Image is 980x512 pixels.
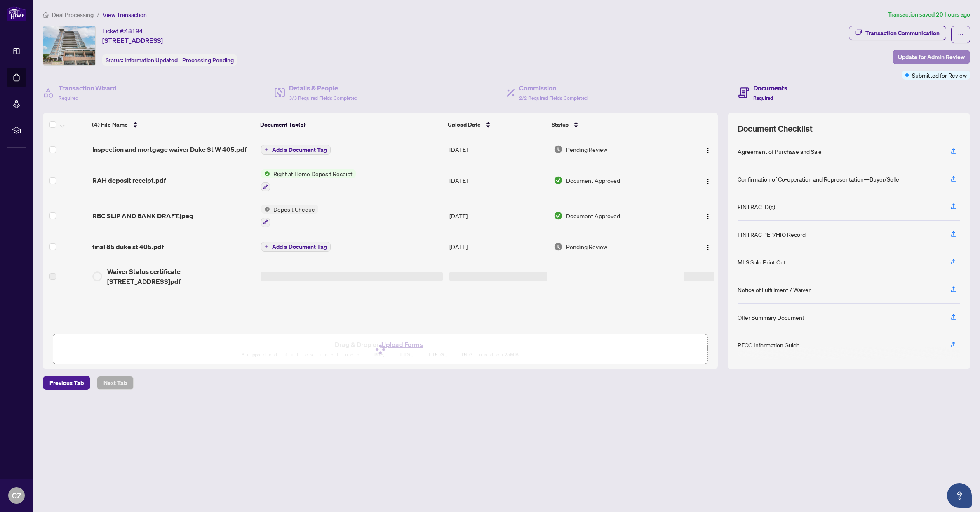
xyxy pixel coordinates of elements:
span: Pending Review [566,242,607,251]
div: FINTRAC PEP/HIO Record [738,230,806,239]
img: Status Icon [261,205,270,214]
span: plus [265,245,269,249]
div: MLS Sold Print Out [738,257,786,267]
span: Document Checklist [738,123,813,134]
span: Upload Date [448,120,481,129]
div: Confirmation of Co-operation and Representation—Buyer/Seller [738,175,901,184]
div: Ticket #: [102,26,143,35]
button: Logo [701,240,714,253]
span: Document Approved [566,211,620,220]
article: Transaction saved 20 hours ago [888,10,970,19]
button: Previous Tab [43,376,90,390]
img: Logo [705,147,711,154]
h4: Transaction Wizard [59,83,117,93]
img: Logo [705,178,711,185]
div: FINTRAC ID(s) [738,202,775,211]
span: RAH deposit receipt.pdf [92,175,166,185]
img: Document Status [554,145,563,154]
div: Notice of Fulfillment / Waiver [738,285,811,294]
h4: Commission [519,83,588,93]
button: Update for Admin Review [893,50,970,64]
span: plus [265,148,269,152]
img: Document Status [554,242,563,251]
img: logo [7,6,26,21]
div: Status: [102,54,237,66]
img: IMG-X12292924_1.jpg [43,26,95,65]
span: 2/2 Required Fields Completed [519,95,588,101]
span: Status [552,120,569,129]
span: Submitted for Review [912,71,967,80]
span: 48194 [125,27,143,35]
td: [DATE] [446,136,550,163]
span: Waiver Status certificate [STREET_ADDRESS]pdf [107,267,254,286]
button: Transaction Communication [849,26,946,40]
button: Status IconRight at Home Deposit Receipt [261,169,356,191]
img: Logo [705,244,711,251]
span: Required [59,95,78,101]
td: [DATE] [446,163,550,198]
span: Update for Admin Review [898,50,965,64]
button: Logo [701,174,714,187]
button: Logo [701,209,714,222]
button: Open asap [947,483,972,508]
span: Previous Tab [49,376,84,389]
th: Upload Date [444,113,548,136]
span: final 85 duke st 405.pdf [92,242,164,252]
span: Add a Document Tag [272,244,327,250]
h4: Documents [753,83,787,93]
h4: Details & People [289,83,357,93]
td: [DATE] [446,198,550,234]
button: Add a Document Tag [261,144,331,155]
span: Right at Home Deposit Receipt [270,169,356,178]
span: (4) File Name [92,120,128,129]
div: RECO Information Guide [738,340,800,349]
li: / [97,10,99,19]
span: Deposit Cheque [270,205,318,214]
img: Document Status [554,176,563,185]
button: Next Tab [97,376,134,390]
span: home [43,12,49,18]
button: Status IconDeposit Cheque [261,205,318,227]
div: Transaction Communication [865,26,940,40]
button: Add a Document Tag [261,242,331,252]
span: ellipsis [958,32,964,38]
span: 3/3 Required Fields Completed [289,95,357,101]
span: Deal Processing [52,11,94,19]
button: Logo [701,143,714,156]
span: RBC SLIP AND BANK DRAFT.jpeg [92,211,193,221]
th: Document Tag(s) [257,113,444,136]
span: Pending Review [566,145,607,154]
span: Drag & Drop orUpload FormsSupported files include .PDF, .JPG, .JPEG, .PNG under25MB [53,334,707,365]
span: Required [753,95,773,101]
span: Add a Document Tag [272,147,327,153]
th: Status [548,113,678,136]
div: Agreement of Purchase and Sale [738,147,822,156]
span: Information Updated - Processing Pending [125,57,234,64]
div: - [554,272,677,281]
div: Offer Summary Document [738,313,804,322]
img: Document Status [554,211,563,220]
button: Add a Document Tag [261,145,331,155]
img: Status Icon [261,169,270,178]
th: (4) File Name [89,113,257,136]
img: Logo [705,213,711,220]
span: Document Approved [566,176,620,185]
span: Inspection and mortgage waiver Duke St W 405.pdf [92,144,247,154]
td: [DATE] [446,234,550,260]
span: CZ [12,490,21,501]
span: View Transaction [103,11,147,19]
span: [STREET_ADDRESS] [102,35,163,45]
